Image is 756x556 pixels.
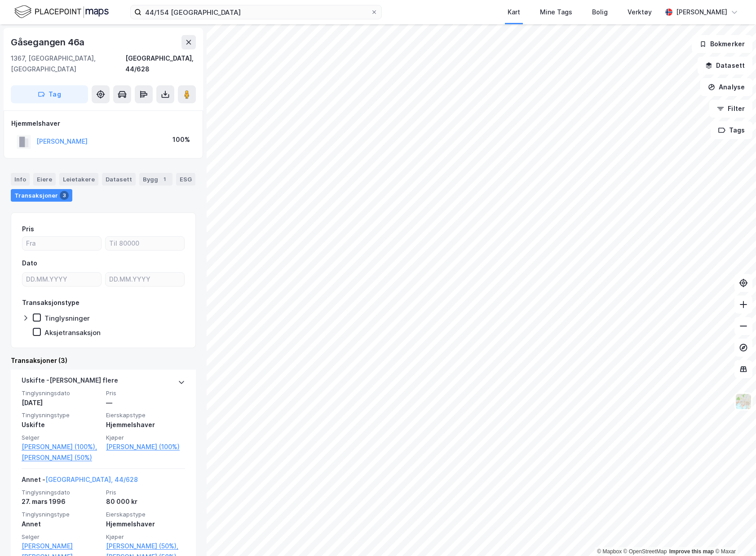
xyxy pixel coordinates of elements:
[176,173,195,185] div: ESG
[692,35,752,53] button: Bokmerker
[106,397,185,408] div: —
[45,476,138,483] a: [GEOGRAPHIC_DATA], 44/628
[22,519,101,530] div: Annet
[106,496,185,507] div: 80 000 kr
[106,389,185,397] span: Pris
[44,314,90,322] div: Tinglysninger
[106,533,185,541] span: Kjøper
[597,548,622,555] a: Mapbox
[22,389,101,397] span: Tinglysningsdato
[172,134,190,145] div: 100%
[106,519,185,530] div: Hjemmelshaver
[106,489,185,496] span: Pris
[22,411,101,419] span: Tinglysningstype
[508,7,520,18] div: Kart
[33,173,56,185] div: Eiere
[22,434,101,441] span: Selger
[623,548,667,555] a: OpenStreetMap
[125,53,196,75] div: [GEOGRAPHIC_DATA], 44/628
[106,541,185,552] a: [PERSON_NAME] (50%),
[11,53,125,75] div: 1367, [GEOGRAPHIC_DATA], [GEOGRAPHIC_DATA]
[22,452,101,463] a: [PERSON_NAME] (50%)
[711,513,756,556] iframe: Chat Widget
[106,434,185,441] span: Kjøper
[11,355,196,366] div: Transaksjoner (3)
[22,237,101,250] input: Fra
[22,533,101,541] span: Selger
[22,474,138,489] div: Annet -
[106,237,184,250] input: Til 80000
[106,511,185,518] span: Eierskapstype
[106,441,185,452] a: [PERSON_NAME] (100%)
[160,175,169,184] div: 1
[22,441,101,452] a: [PERSON_NAME] (100%),
[11,173,30,185] div: Info
[22,297,80,308] div: Transaksjonstype
[711,513,756,556] div: Kontrollprogram for chat
[60,191,69,200] div: 3
[22,397,101,408] div: [DATE]
[698,57,752,75] button: Datasett
[22,496,101,507] div: 27. mars 1996
[22,511,101,518] span: Tinglysningstype
[735,393,752,410] img: Z
[11,118,195,129] div: Hjemmelshaver
[141,5,371,19] input: Søk på adresse, matrikkel, gårdeiere, leietakere eller personer
[106,273,184,286] input: DD.MM.YYYY
[22,224,34,234] div: Pris
[11,85,88,103] button: Tag
[22,419,101,430] div: Uskifte
[139,173,172,185] div: Bygg
[709,100,752,118] button: Filter
[711,121,752,139] button: Tags
[106,419,185,430] div: Hjemmelshaver
[22,258,37,269] div: Dato
[700,78,752,96] button: Analyse
[592,7,608,18] div: Bolig
[540,7,572,18] div: Mine Tags
[44,328,101,337] div: Aksjetransaksjon
[676,7,727,18] div: [PERSON_NAME]
[669,548,714,555] a: Improve this map
[59,173,98,185] div: Leietakere
[14,4,109,20] img: logo.f888ab2527a4732fd821a326f86c7f29.svg
[22,273,101,286] input: DD.MM.YYYY
[22,375,118,389] div: Uskifte - [PERSON_NAME] flere
[106,411,185,419] span: Eierskapstype
[11,35,86,49] div: Gåsegangen 46a
[22,489,101,496] span: Tinglysningsdato
[102,173,136,185] div: Datasett
[628,7,652,18] div: Verktøy
[11,189,72,202] div: Transaksjoner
